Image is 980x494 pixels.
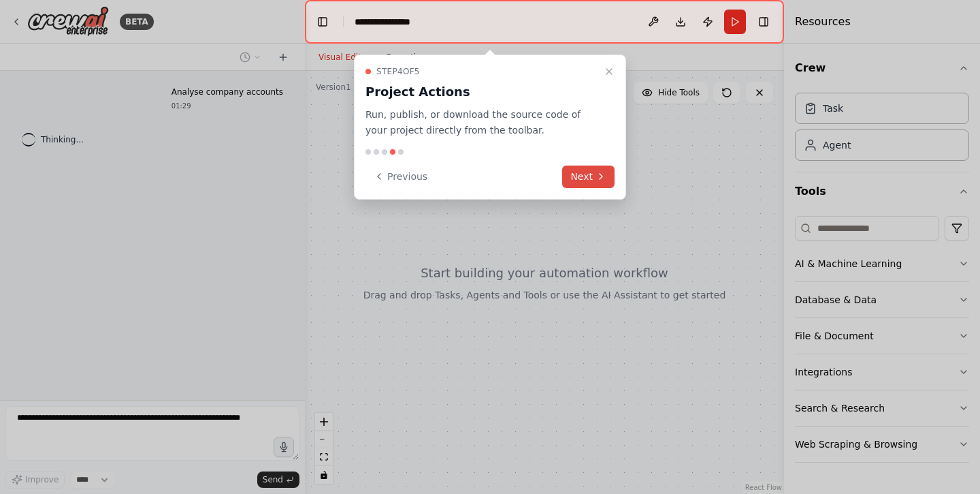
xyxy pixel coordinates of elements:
button: Next [562,166,615,188]
button: Hide left sidebar [313,12,332,31]
button: Previous [365,166,436,188]
p: Run, publish, or download the source code of your project directly from the toolbar. [365,107,598,138]
button: Close walkthrough [601,63,617,80]
span: Step 4 of 5 [376,66,420,77]
h3: Project Actions [365,82,598,102]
